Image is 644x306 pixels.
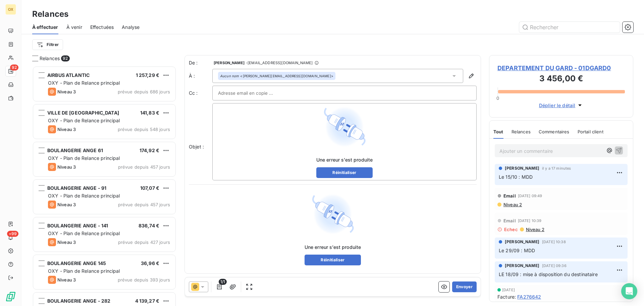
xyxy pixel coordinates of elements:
[311,193,354,236] img: Error
[47,298,110,304] span: BOULANGERIE ANGE - 282
[32,8,68,20] h3: Relances
[118,277,170,282] span: prévue depuis 393 jours
[118,164,170,170] span: prévue depuis 457 jours
[220,74,239,78] em: Aucun nom
[47,223,108,228] span: BOULANGERIE ANGE - 141
[542,240,566,244] span: [DATE] 10:38
[66,24,82,31] span: À venir
[505,165,539,171] span: [PERSON_NAME]
[57,164,76,170] span: Niveau 3
[48,118,120,123] span: OXY - Plan de Relance principal
[505,239,539,245] span: [PERSON_NAME]
[57,239,76,245] span: Niveau 3
[141,260,159,266] span: 36,96 €
[316,167,373,178] button: Réinitialiser
[214,61,245,65] span: [PERSON_NAME]
[57,89,76,94] span: Niveau 3
[621,283,637,299] div: Open Intercom Messenger
[118,202,170,207] span: prévue depuis 457 jours
[503,202,522,207] span: Niveau 2
[118,239,170,245] span: prévue depuis 427 jours
[220,74,333,78] div: <[PERSON_NAME][EMAIL_ADDRESS][DOMAIN_NAME]>
[493,129,503,134] span: Tout
[48,80,120,86] span: OXY - Plan de Relance principal
[189,73,212,79] label: À :
[47,185,106,191] span: BOULANGERIE ANGE - 91
[135,298,160,304] span: 4 139,27 €
[140,147,159,153] span: 174,92 €
[139,223,159,228] span: 836,74 €
[496,95,499,101] span: 0
[10,64,18,71] span: 92
[519,22,620,33] input: Rechercher
[140,110,159,116] span: 141,83 €
[512,129,531,134] span: Relances
[518,194,542,198] span: [DATE] 09:49
[499,271,598,277] span: LE 18/09 : mise à disposition du destinataire
[499,174,533,180] span: Le 15/10 : MDD
[517,293,541,300] span: FA276642
[47,110,119,116] span: VILLE DE [GEOGRAPHIC_DATA]
[57,127,76,132] span: Niveau 3
[503,193,516,199] span: Email
[140,185,159,191] span: 107,07 €
[323,105,366,148] img: Error
[32,24,58,31] span: À effectuer
[47,260,106,266] span: BOULANGERIE ANGE 145
[48,155,120,161] span: OXY - Plan de Relance principal
[57,277,76,282] span: Niveau 3
[305,255,361,265] button: Réinitialiser
[504,227,518,232] span: Echec
[542,264,567,268] span: [DATE] 09:36
[539,102,576,109] span: Déplier le détail
[5,4,16,15] div: OX
[32,66,176,306] div: grid
[48,193,120,199] span: OXY - Plan de Relance principal
[497,293,516,300] span: Facture :
[499,248,535,253] span: Le 29/09 : MDD
[118,127,170,132] span: prévue depuis 548 jours
[136,72,160,78] span: 1 257,29 €
[219,279,227,285] span: 1/1
[61,55,69,61] span: 92
[452,281,477,292] button: Envoyer
[118,89,170,94] span: prévue depuis 686 jours
[525,227,544,232] span: Niveau 2
[518,219,542,223] span: [DATE] 10:39
[48,230,120,236] span: OXY - Plan de Relance principal
[189,144,204,149] span: Objet :
[497,73,625,86] h3: 3 456,00 €
[57,202,76,207] span: Niveau 3
[503,218,516,223] span: Email
[7,231,18,237] span: +99
[246,61,313,65] span: - [EMAIL_ADDRESS][DOMAIN_NAME]
[122,24,140,31] span: Analyse
[539,129,570,134] span: Commentaires
[505,263,539,269] span: [PERSON_NAME]
[48,268,120,274] span: OXY - Plan de Relance principal
[578,129,603,134] span: Portail client
[537,101,586,109] button: Déplier le détail
[189,59,212,66] span: De :
[47,147,103,153] span: BOULANGERIE ANGE 61
[90,24,114,31] span: Effectuées
[502,288,515,292] span: [DATE]
[305,244,361,251] span: Une erreur s’est produite
[32,39,63,50] button: Filtrer
[47,72,90,78] span: AIRBUS ATLANTIC
[497,63,625,73] span: DEPARTEMENT DU GARD - 01DGARD0
[542,166,571,170] span: il y a 17 minutes
[40,55,60,62] span: Relances
[189,90,212,96] label: Cc :
[5,291,16,302] img: Logo LeanPay
[316,157,373,163] span: Une erreur s’est produite
[218,88,290,98] input: Adresse email en copie ...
